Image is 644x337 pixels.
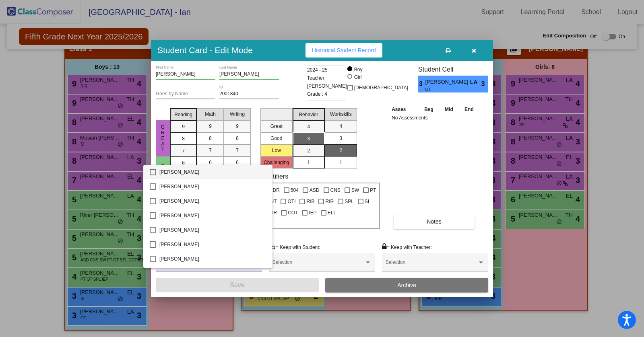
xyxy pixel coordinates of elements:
[159,223,266,237] span: [PERSON_NAME]
[159,165,266,179] span: [PERSON_NAME]
[159,208,266,223] span: [PERSON_NAME]
[159,252,266,266] span: [PERSON_NAME]
[159,237,266,252] span: [PERSON_NAME]
[159,179,266,194] span: [PERSON_NAME]
[159,194,266,208] span: [PERSON_NAME]
[159,266,266,281] span: [PERSON_NAME]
